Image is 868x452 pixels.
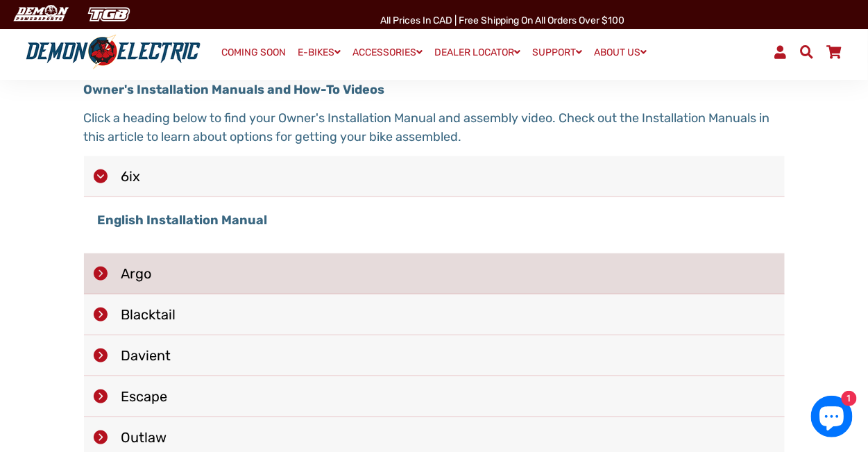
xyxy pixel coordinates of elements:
a: DEALER LOCATOR [429,42,525,62]
img: next_1.png [94,349,108,362]
li: 6ix [84,156,785,197]
img: next_1.png [94,390,108,403]
img: Demon Electric [7,3,74,26]
img: TGB Canada [80,3,137,26]
a: E-BIKES [293,42,346,62]
img: next_1.png [94,169,108,183]
a: ACCESSORIES [348,42,427,62]
li: Blacktail [84,294,785,335]
img: Demon Electric logo [21,34,205,70]
span: All Prices in CAD | Free shipping on all orders over $100 [380,15,625,26]
img: next_1.png [94,308,108,321]
strong: Owner's Installation Manuals and How-To Videos [84,82,385,97]
img: next_1.png [94,430,108,444]
img: next_1.png [94,267,108,281]
li: Argo [84,253,785,294]
p: Click a heading below to find your Owner's Installation Manual and assembly video. Check out the ... [84,109,785,147]
inbox-online-store-chat: Shopify online store chat [807,396,857,441]
li: Davient [84,335,785,376]
a: ABOUT US [589,42,652,62]
a: COMING SOON [216,43,291,62]
a: English Installation Manual [98,212,268,228]
li: Escape [84,376,785,417]
a: SUPPORT [527,42,587,62]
